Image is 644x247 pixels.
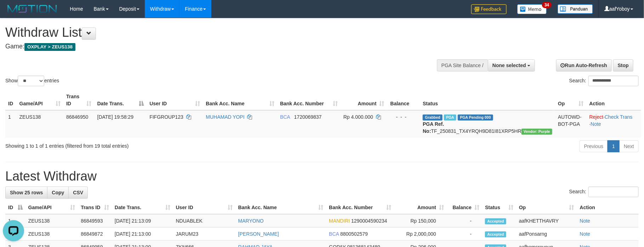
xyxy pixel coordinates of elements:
td: · · [587,110,641,137]
a: Copy [47,187,69,199]
span: FIFGROUP123 [149,114,183,120]
h4: Game: [5,43,422,50]
th: Status: activate to sort column ascending [482,201,516,214]
a: Reject [589,114,604,120]
td: JARUM23 [173,228,235,241]
img: Feedback.jpg [471,4,507,14]
span: 86846950 [66,114,88,120]
th: Date Trans.: activate to sort column descending [95,90,147,110]
th: Bank Acc. Number: activate to sort column ascending [326,201,394,214]
td: - [447,228,482,241]
img: Button%20Memo.svg [517,4,547,14]
label: Show entries [5,76,59,86]
h1: Latest Withdraw [5,169,639,183]
td: 86849593 [78,214,112,228]
th: Bank Acc. Number: activate to sort column ascending [277,90,341,110]
th: Game/API: activate to sort column ascending [17,90,63,110]
span: Copy 1720069837 to clipboard [294,114,322,120]
span: BCA [280,114,290,120]
th: Amount: activate to sort column ascending [394,201,447,214]
span: [DATE] 19:58:29 [97,114,133,120]
span: Marked by aafnoeunsreypich [444,114,456,120]
th: Bank Acc. Name: activate to sort column ascending [203,90,277,110]
span: None selected [492,63,526,68]
th: Trans ID: activate to sort column ascending [78,201,112,214]
img: panduan.png [558,4,593,14]
span: Copy [52,190,64,195]
td: 86849872 [78,228,112,241]
td: aafKHETTHAVRY [516,214,577,228]
a: Run Auto-Refresh [556,59,612,71]
td: Rp 2,000,000 [394,228,447,241]
span: Rp 4.000.000 [343,114,373,120]
a: Check Trans [605,114,633,120]
td: ZEUS138 [17,110,63,137]
th: Balance [387,90,420,110]
a: CSV [68,187,88,199]
td: NDUABLEK [173,214,235,228]
span: PGA Pending [458,114,493,120]
td: 1 [5,110,17,137]
span: Copy 8800502579 to clipboard [340,231,368,237]
h1: Withdraw List [5,25,422,40]
td: ZEUS138 [25,214,78,228]
td: [DATE] 21:13:09 [112,214,173,228]
th: Bank Acc. Name: activate to sort column ascending [235,201,326,214]
th: Balance: activate to sort column ascending [447,201,482,214]
input: Search: [588,187,639,197]
a: Note [580,231,591,237]
td: AUTOWD-BOT-PGA [555,110,586,137]
a: Note [591,121,602,127]
th: Amount: activate to sort column ascending [341,90,387,110]
a: MUHAMAD YOPI [206,114,244,120]
span: 34 [542,2,552,8]
label: Search: [569,187,639,197]
th: ID: activate to sort column descending [5,201,25,214]
th: Op: activate to sort column ascending [555,90,586,110]
th: Op: activate to sort column ascending [516,201,577,214]
th: User ID: activate to sort column ascending [173,201,235,214]
img: MOTION_logo.png [5,4,59,14]
th: Trans ID: activate to sort column ascending [63,90,95,110]
span: Grabbed [423,114,443,120]
span: Copy 1290004590234 to clipboard [351,218,387,224]
th: Date Trans.: activate to sort column ascending [112,201,173,214]
span: Show 25 rows [10,190,43,195]
td: aafPonsarng [516,228,577,241]
td: TF_250831_TX4YRQH9D81I81XRP5HR [420,110,555,137]
a: MARYONO [238,218,264,224]
a: 1 [608,140,620,152]
span: OXPLAY > ZEUS138 [24,43,75,51]
span: Accepted [485,231,506,237]
span: Accepted [485,218,506,224]
div: PGA Site Balance / [437,59,488,71]
input: Search: [588,76,639,86]
a: Show 25 rows [5,187,47,199]
span: CSV [73,190,83,195]
span: BCA [329,231,339,237]
td: Rp 150,000 [394,214,447,228]
th: Game/API: activate to sort column ascending [25,201,78,214]
a: Next [619,140,639,152]
td: ZEUS138 [25,228,78,241]
th: Status [420,90,555,110]
a: [PERSON_NAME] [238,231,279,237]
th: Action [577,201,639,214]
a: Note [580,218,591,224]
label: Search: [569,76,639,86]
th: Action [587,90,641,110]
div: Showing 1 to 1 of 1 entries (filtered from 19 total entries) [5,140,263,149]
td: [DATE] 21:13:00 [112,228,173,241]
span: MANDIRI [329,218,350,224]
td: - [447,214,482,228]
a: Stop [613,59,633,71]
button: None selected [488,59,535,71]
select: Showentries [18,76,44,86]
th: User ID: activate to sort column ascending [147,90,203,110]
b: PGA Ref. No: [423,121,444,134]
span: Vendor URL: https://trx4.1velocity.biz [522,129,552,135]
td: 1 [5,214,25,228]
a: Previous [580,140,608,152]
th: ID [5,90,17,110]
button: Open LiveChat chat widget [3,3,24,24]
